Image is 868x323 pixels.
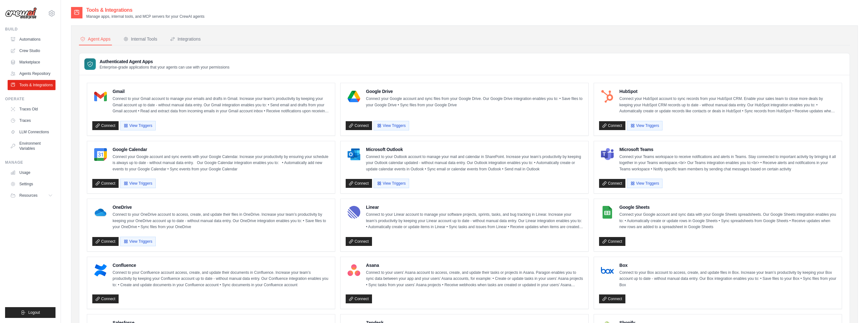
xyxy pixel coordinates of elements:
[8,179,55,189] a: Settings
[366,154,583,173] p: Connect to your Outlook account to manage your mail and calendar in SharePoint. Increase your tea...
[348,90,360,103] img: Google Drive Logo
[8,104,55,114] a: Traces Old
[599,179,625,188] a: Connect
[86,6,205,14] h2: Tools & Integrations
[601,264,614,277] img: Box Logo
[113,262,330,268] h4: Confluence
[94,264,107,277] img: Confluence Logo
[28,310,40,315] span: Logout
[374,179,409,188] button: View Triggers
[5,27,55,32] div: Build
[169,33,202,45] button: Integrations
[113,88,330,95] h4: Gmail
[8,57,55,67] a: Marketplace
[366,262,583,268] h4: Asana
[346,237,372,246] a: Connect
[79,33,112,45] button: Agent Apps
[5,96,55,102] div: Operate
[366,146,583,153] h4: Microsoft Outlook
[8,34,55,44] a: Automations
[92,294,119,303] a: Connect
[601,148,614,161] img: Microsoft Teams Logo
[122,33,159,45] button: Internal Tools
[348,206,360,219] img: Linear Logo
[113,204,330,210] h4: OneDrive
[92,179,119,188] a: Connect
[123,36,157,42] div: Internal Tools
[599,237,625,246] a: Connect
[5,160,55,165] div: Manage
[8,190,55,201] button: Resources
[94,206,107,219] img: OneDrive Logo
[8,138,55,154] a: Environment Variables
[120,237,156,246] button: View Triggers
[346,294,372,303] a: Connect
[113,154,330,173] p: Connect your Google account and sync events with your Google Calendar. Increase your productivity...
[8,80,55,90] a: Tools & Integrations
[627,121,662,130] button: View Triggers
[100,65,230,70] p: Enterprise-grade applications that your agents can use with your permissions
[86,14,205,19] p: Manage apps, internal tools, and MCP servers for your CrewAI agents
[80,36,111,42] div: Agent Apps
[374,121,409,130] button: View Triggers
[120,121,156,130] button: View Triggers
[619,88,837,95] h4: HubSpot
[601,206,614,219] img: Google Sheets Logo
[619,146,837,153] h4: Microsoft Teams
[619,270,837,288] p: Connect to your Box account to access, create, and update files in Box. Increase your team’s prod...
[348,264,360,277] img: Asana Logo
[599,294,625,303] a: Connect
[601,90,614,103] img: HubSpot Logo
[92,237,119,246] a: Connect
[627,179,662,188] button: View Triggers
[619,204,837,210] h4: Google Sheets
[346,179,372,188] a: Connect
[113,146,330,153] h4: Google Calendar
[120,179,156,188] button: View Triggers
[92,121,119,130] a: Connect
[346,121,372,130] a: Connect
[94,90,107,103] img: Gmail Logo
[8,69,55,79] a: Agents Repository
[619,154,837,173] p: Connect your Teams workspace to receive notifications and alerts in Teams. Stay connected to impo...
[94,148,107,161] img: Google Calendar Logo
[8,168,55,178] a: Usage
[619,262,837,268] h4: Box
[113,96,330,115] p: Connect to your Gmail account to manage your emails and drafts in Gmail. Increase your team’s pro...
[100,58,230,65] h3: Authenticated Agent Apps
[348,148,360,161] img: Microsoft Outlook Logo
[113,212,330,230] p: Connect to your OneDrive account to access, create, and update their files in OneDrive. Increase ...
[5,307,55,318] button: Logout
[366,204,583,210] h4: Linear
[366,96,583,108] p: Connect your Google account and sync files from your Google Drive. Our Google Drive integration e...
[8,127,55,137] a: LLM Connections
[8,115,55,126] a: Traces
[619,96,837,115] p: Connect your HubSpot account to sync records from your HubSpot CRM. Enable your sales team to clo...
[113,270,330,288] p: Connect to your Confluence account access, create, and update their documents in Confluence. Incr...
[366,270,583,288] p: Connect to your users’ Asana account to access, create, and update their tasks or projects in Asa...
[599,121,625,130] a: Connect
[170,36,201,42] div: Integrations
[5,7,37,19] img: Logo
[366,88,583,95] h4: Google Drive
[8,46,55,56] a: Crew Studio
[366,212,583,230] p: Connect to your Linear account to manage your software projects, sprints, tasks, and bug tracking...
[619,212,837,230] p: Connect your Google account and sync data with your Google Sheets spreadsheets. Our Google Sheets...
[19,193,37,198] span: Resources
